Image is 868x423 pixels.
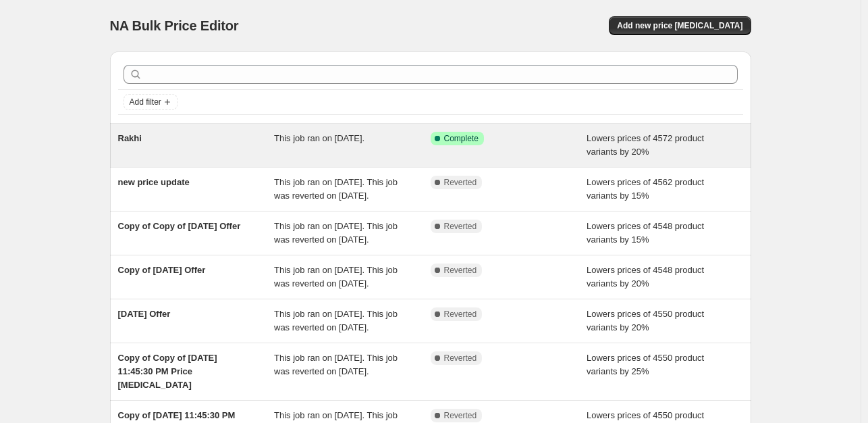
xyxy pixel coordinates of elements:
span: This job ran on [DATE]. This job was reverted on [DATE]. [274,309,398,332]
span: Reverted [444,177,477,188]
span: This job ran on [DATE]. This job was reverted on [DATE]. [274,221,398,245]
span: Reverted [444,309,477,320]
span: Lowers prices of 4548 product variants by 15% [587,221,704,245]
span: This job ran on [DATE]. This job was reverted on [DATE]. [274,265,398,289]
span: Copy of [DATE] Offer [118,265,206,275]
span: This job ran on [DATE]. [274,133,364,143]
span: Add new price [MEDICAL_DATA] [617,20,742,31]
span: Add filter [130,97,161,107]
button: Add new price [MEDICAL_DATA] [609,16,751,35]
span: NA Bulk Price Editor [110,18,239,33]
span: This job ran on [DATE]. This job was reverted on [DATE]. [274,353,398,376]
span: Lowers prices of 4562 product variants by 15% [587,177,704,201]
span: Reverted [444,221,477,232]
span: Reverted [444,265,477,276]
button: Add filter [124,94,178,110]
span: Rakhi [118,133,142,143]
span: Complete [444,133,479,144]
span: Lowers prices of 4548 product variants by 20% [587,265,704,289]
span: Copy of Copy of [DATE] 11:45:30 PM Price [MEDICAL_DATA] [118,353,217,390]
span: Lowers prices of 4572 product variants by 20% [587,133,704,157]
span: [DATE] Offer [118,309,171,319]
span: Reverted [444,353,477,364]
span: Reverted [444,410,477,421]
span: new price update [118,177,190,187]
span: Copy of Copy of [DATE] Offer [118,221,241,231]
span: Lowers prices of 4550 product variants by 20% [587,309,704,332]
span: Lowers prices of 4550 product variants by 25% [587,353,704,376]
span: This job ran on [DATE]. This job was reverted on [DATE]. [274,177,398,201]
